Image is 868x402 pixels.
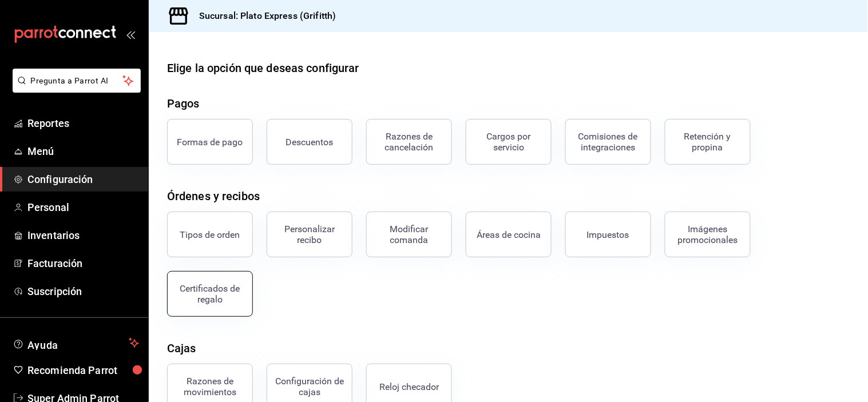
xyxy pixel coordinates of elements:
div: Descuentos [286,137,334,148]
div: Certificados de regalo [175,283,245,305]
h3: Sucursal: Plato Express (Grifitth) [190,9,336,23]
span: Pregunta a Parrot AI [31,75,123,87]
div: Razones de movimientos [175,376,245,397]
span: Facturación [27,256,139,271]
div: Elige la opción que deseas configurar [167,59,359,77]
span: Suscripción [27,284,139,299]
div: Retención y propina [672,131,743,153]
button: open_drawer_menu [126,30,135,39]
button: Impuestos [565,212,651,257]
span: Reportes [27,116,139,131]
span: Menú [27,144,139,159]
button: Modificar comanda [366,212,452,257]
div: Cajas [167,340,196,357]
div: Personalizar recibo [274,224,345,245]
div: Pagos [167,95,200,112]
div: Formas de pago [177,137,243,148]
button: Razones de cancelación [366,119,452,165]
div: Configuración de cajas [274,376,345,397]
button: Descuentos [267,119,352,165]
a: Pregunta a Parrot AI [8,83,141,95]
button: Imágenes promocionales [665,212,751,257]
div: Áreas de cocina [477,229,541,240]
button: Retención y propina [665,119,751,165]
button: Personalizar recibo [267,212,352,257]
div: Razones de cancelación [374,131,445,153]
span: Inventarios [27,228,139,243]
div: Modificar comanda [374,224,445,245]
button: Formas de pago [167,119,253,165]
span: Ayuda [27,336,124,350]
div: Tipos de orden [180,229,240,240]
div: Impuestos [587,229,629,240]
button: Cargos por servicio [466,119,552,165]
div: Imágenes promocionales [672,224,743,245]
span: Personal [27,200,139,215]
span: Recomienda Parrot [27,363,139,378]
button: Pregunta a Parrot AI [13,69,141,93]
button: Tipos de orden [167,212,253,257]
div: Cargos por servicio [473,131,544,153]
div: Órdenes y recibos [167,188,260,205]
span: Configuración [27,172,139,187]
button: Áreas de cocina [466,212,552,257]
button: Certificados de regalo [167,271,253,317]
div: Reloj checador [379,381,439,392]
div: Comisiones de integraciones [573,131,644,153]
button: Comisiones de integraciones [565,119,651,165]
